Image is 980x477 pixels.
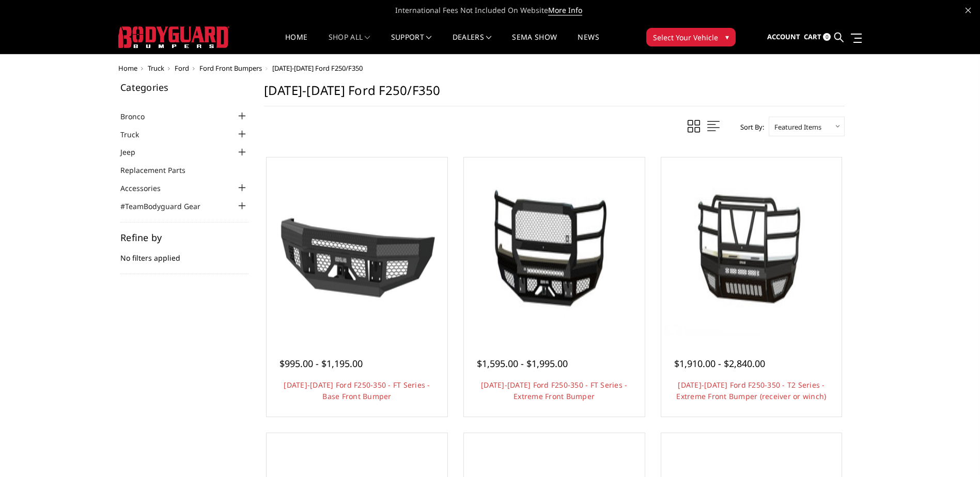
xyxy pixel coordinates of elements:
[664,160,839,336] a: 2017-2022 Ford F250-350 - T2 Series - Extreme Front Bumper (receiver or winch) 2017-2022 Ford F25...
[735,119,764,135] label: Sort By:
[199,63,262,73] a: Ford Front Bumpers
[120,233,248,242] h5: Refine by
[823,33,831,41] span: 0
[120,129,152,140] a: Truck
[120,165,198,176] a: Replacement Parts
[118,63,137,73] a: Home
[148,63,164,73] a: Truck
[477,357,568,370] span: $1,595.00 - $1,995.00
[548,5,582,15] a: More Info
[175,63,189,73] a: Ford
[120,233,248,274] div: No filters applied
[272,63,363,73] span: [DATE]-[DATE] Ford F250/F350
[466,160,642,336] a: 2017-2022 Ford F250-350 - FT Series - Extreme Front Bumper 2017-2022 Ford F250-350 - FT Series - ...
[676,380,826,401] a: [DATE]-[DATE] Ford F250-350 - T2 Series - Extreme Front Bumper (receiver or winch)
[264,83,845,106] h1: [DATE]-[DATE] Ford F250/F350
[512,34,557,54] a: SEMA Show
[279,357,363,370] span: $995.00 - $1,195.00
[767,32,800,41] span: Account
[391,34,432,54] a: Support
[674,357,765,370] span: $1,910.00 - $2,840.00
[653,32,718,43] span: Select Your Vehicle
[725,31,729,42] span: ▾
[120,183,174,194] a: Accessories
[120,201,213,212] a: #TeamBodyguard Gear
[269,160,445,336] img: 2017-2022 Ford F250-350 - FT Series - Base Front Bumper
[118,26,229,48] img: BODYGUARD BUMPERS
[120,147,148,157] a: Jeep
[804,23,831,51] a: Cart 0
[767,23,800,51] a: Account
[285,34,307,54] a: Home
[453,34,492,54] a: Dealers
[329,34,370,54] a: shop all
[646,28,736,46] button: Select Your Vehicle
[578,34,599,54] a: News
[284,380,430,401] a: [DATE]-[DATE] Ford F250-350 - FT Series - Base Front Bumper
[120,83,248,92] h5: Categories
[481,380,627,401] a: [DATE]-[DATE] Ford F250-350 - FT Series - Extreme Front Bumper
[804,32,821,41] span: Cart
[120,111,158,122] a: Bronco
